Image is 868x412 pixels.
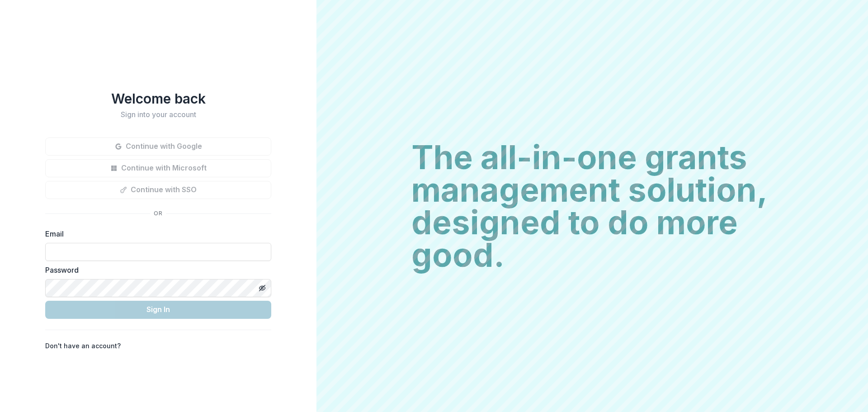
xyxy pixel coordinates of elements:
[45,341,121,350] p: Don't have an account?
[45,265,266,275] label: Password
[45,228,266,239] label: Email
[45,110,271,119] h2: Sign into your account
[45,159,271,177] button: Continue with Microsoft
[255,281,269,295] button: Toggle password visibility
[45,301,271,319] button: Sign In
[45,137,271,156] button: Continue with Google
[45,181,271,199] button: Continue with SSO
[45,90,271,107] h1: Welcome back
